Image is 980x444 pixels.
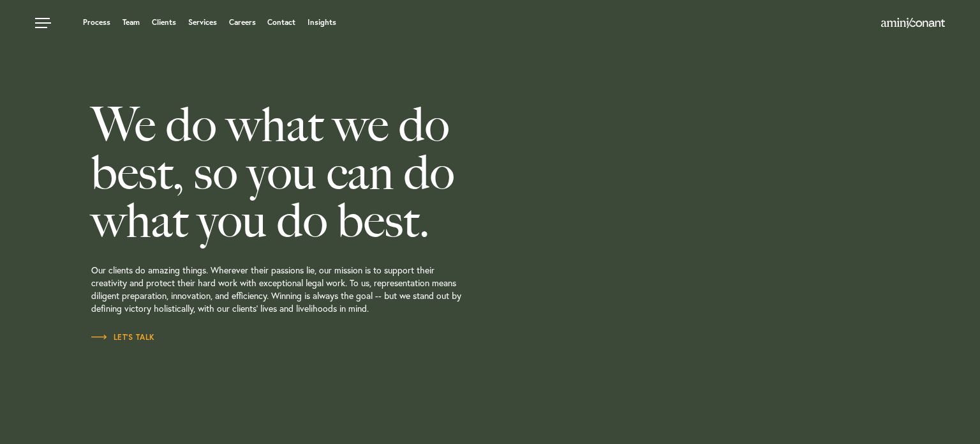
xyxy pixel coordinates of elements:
[91,331,155,344] a: Let’s Talk
[188,19,217,26] a: Services
[91,245,562,331] p: Our clients do amazing things. Wherever their passions lie, our mission is to support their creat...
[881,18,945,28] img: Amini & Conant
[83,19,110,26] a: Process
[91,333,155,341] span: Let’s Talk
[122,19,140,26] a: Team
[308,19,336,26] a: Insights
[91,101,562,245] h2: We do what we do best, so you can do what you do best.
[229,19,256,26] a: Careers
[152,19,176,26] a: Clients
[267,19,295,26] a: Contact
